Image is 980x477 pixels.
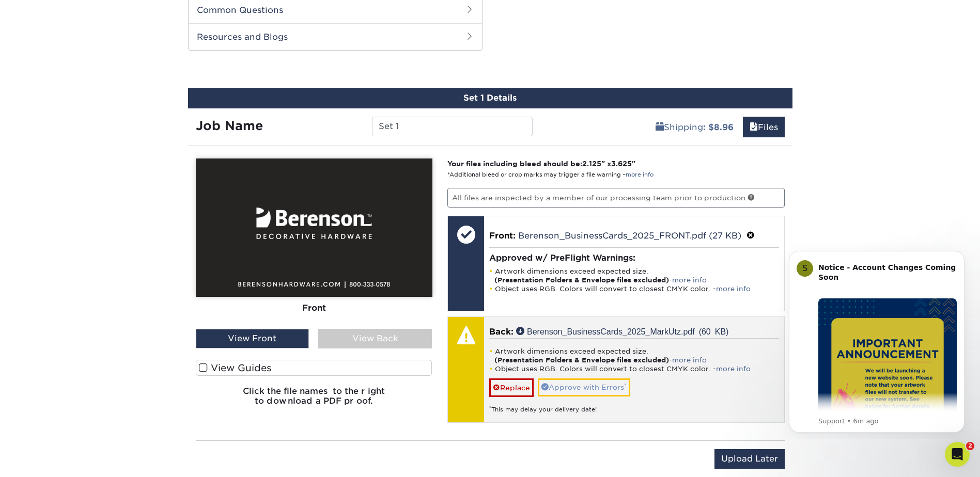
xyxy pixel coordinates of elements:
small: *Additional bleed or crop marks may trigger a file warning – [447,171,654,178]
b: : $8.96 [703,122,734,132]
div: Front [196,297,432,320]
a: Berenson_BusinessCards_2025_MarkUtz.pdf (60 KB) [516,327,728,335]
div: This may delay your delivery date! [489,397,779,414]
p: All files are inspected by a member of our processing team prior to production. [447,188,785,208]
span: 3.625 [611,160,632,168]
span: shipping [656,122,664,132]
div: View Back [318,329,432,348]
strong: Your files including bleed should be: " x " [447,160,635,168]
a: more info [626,171,654,178]
li: Artwork dimensions exceed expected size. - [489,347,779,364]
input: Enter a job name [372,117,533,136]
strong: (Presentation Folders & Envelope files excluded) [494,356,669,364]
strong: (Presentation Folders & Envelope files excluded) [494,276,669,284]
strong: Job Name [196,118,263,133]
a: Shipping: $8.96 [649,117,740,137]
span: Back: [489,327,514,337]
span: Front: [489,231,516,241]
h6: Click the file names to the right to download a PDF proof. [196,386,432,414]
span: 2 [966,442,974,450]
div: View Front [196,329,309,348]
label: View Guides [196,360,432,376]
li: Object uses RGB. Colors will convert to closest CMYK color. - [489,364,779,373]
span: files [750,122,758,132]
h4: Approved w/ PreFlight Warnings: [489,253,779,263]
a: Approve with Errors* [538,378,630,396]
iframe: Intercom live chat [945,442,970,467]
a: more info [716,365,751,373]
span: 2.125 [582,160,601,168]
a: more info [716,285,751,293]
a: more info [672,276,707,284]
a: more info [672,356,707,364]
a: Replace [489,378,534,396]
li: Artwork dimensions exceed expected size. - [489,267,779,284]
a: Berenson_BusinessCards_2025_FRONT.pdf (27 KB) [518,231,741,241]
h2: Resources and Blogs [189,23,482,50]
li: Object uses RGB. Colors will convert to closest CMYK color. - [489,284,779,293]
iframe: Intercom notifications message [773,242,980,439]
div: Set 1 Details [188,88,792,108]
a: Files [743,117,785,137]
input: Upload Later [714,449,785,469]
